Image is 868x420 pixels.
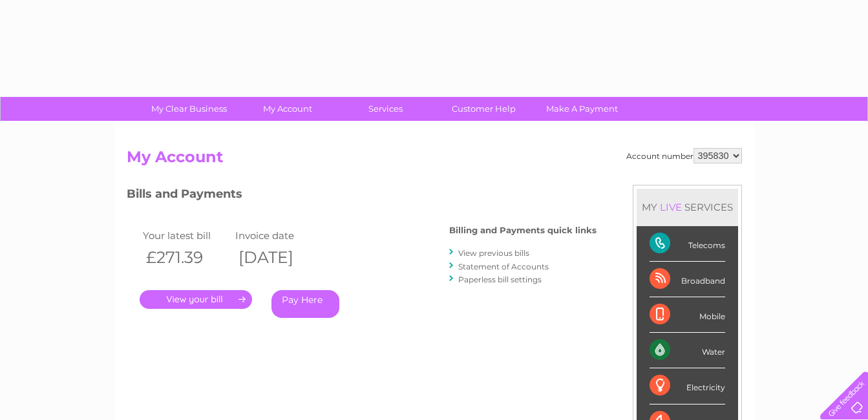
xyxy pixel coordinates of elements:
a: . [140,290,252,309]
div: Electricity [650,368,725,404]
div: Broadband [650,262,725,297]
div: LIVE [657,201,684,213]
div: Mobile [650,297,725,333]
a: Pay Here [271,290,339,318]
a: Make A Payment [529,97,635,121]
div: Water [650,333,725,368]
th: [DATE] [232,244,325,271]
a: My Clear Business [136,97,242,121]
a: Paperless bill settings [458,275,542,284]
h4: Billing and Payments quick links [449,226,597,235]
a: Customer Help [430,97,537,121]
td: Your latest bill [140,227,233,244]
div: Telecoms [650,226,725,262]
h2: My Account [127,148,742,173]
a: My Account [234,97,341,121]
h3: Bills and Payments [127,185,597,207]
td: Invoice date [232,227,325,244]
div: MY SERVICES [637,189,738,226]
a: Statement of Accounts [458,262,549,271]
a: View previous bills [458,248,529,258]
th: £271.39 [140,244,233,271]
a: Services [332,97,439,121]
div: Account number [626,148,742,163]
